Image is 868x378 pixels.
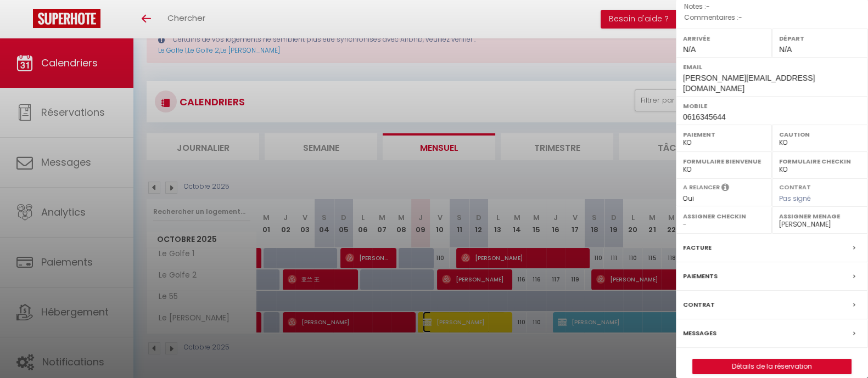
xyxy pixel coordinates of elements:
label: Email [683,61,861,72]
label: A relancer [683,183,720,192]
p: Notes : [684,1,860,12]
label: Paiement [683,129,765,140]
span: Pas signé [779,194,811,203]
span: - [706,2,710,11]
a: Détails de la réservation [693,359,851,374]
label: Arrivée [683,33,765,44]
label: Assigner Checkin [683,211,765,222]
label: Contrat [683,299,715,311]
label: Paiements [683,270,718,282]
span: N/A [779,45,792,54]
label: Formulaire Checkin [779,156,861,167]
label: Caution [779,129,861,140]
span: - [738,13,742,22]
label: Formulaire Bienvenue [683,156,765,167]
label: Mobile [683,100,861,111]
i: Sélectionner OUI si vous souhaiter envoyer les séquences de messages post-checkout [721,183,729,195]
label: Assigner Menage [779,211,861,222]
span: [PERSON_NAME][EMAIL_ADDRESS][DOMAIN_NAME] [683,74,815,93]
label: Départ [779,33,861,44]
label: Contrat [779,183,811,190]
label: Facture [683,242,712,253]
button: Détails de la réservation [692,359,852,374]
span: N/A [683,45,696,54]
p: Commentaires : [684,12,860,23]
label: Messages [683,328,716,339]
span: 0616345644 [683,112,726,121]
